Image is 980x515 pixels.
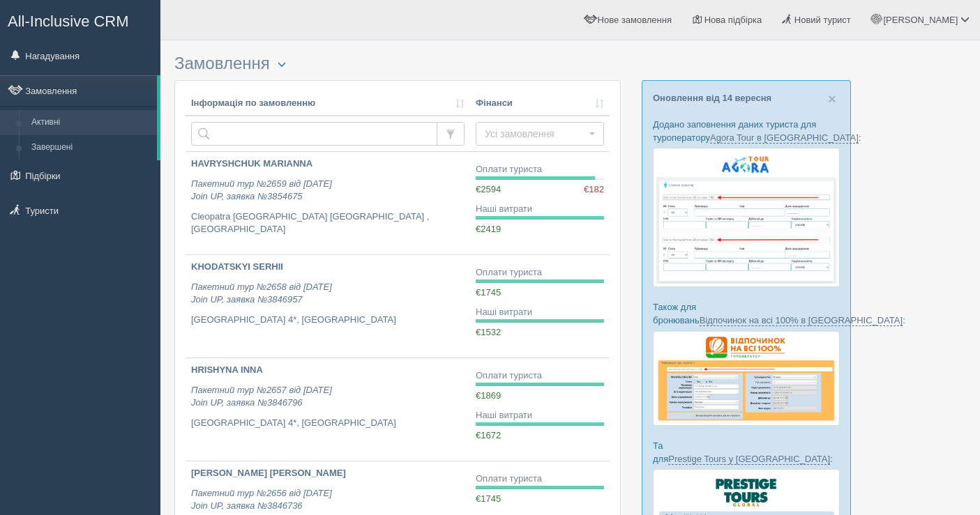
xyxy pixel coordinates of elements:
[476,203,604,216] div: Наші витрати
[704,15,762,25] span: Нова підбірка
[476,163,604,176] div: Оплати туриста
[476,184,501,194] span: €2594
[700,315,903,326] a: Відпочинок на всі 100% в [GEOGRAPHIC_DATA]
[191,488,332,512] i: Пакетний тур №2656 від [DATE] Join UP, заявка №3846736
[191,468,346,478] b: [PERSON_NAME] [PERSON_NAME]
[191,210,465,236] p: Cleopatra [GEOGRAPHIC_DATA] [GEOGRAPHIC_DATA] , [GEOGRAPHIC_DATA]
[191,178,332,202] i: Пакетний тур №2659 від [DATE] Join UP, заявка №3854675
[476,327,501,337] span: €1532
[476,224,501,234] span: €2419
[186,152,470,254] a: HAVRYSHCHUK MARIANNA Пакетний тур №2659 від [DATE]Join UP, заявка №3854675 Cleopatra [GEOGRAPHIC_...
[598,15,672,25] span: Нове замовлення
[25,110,157,135] a: Активні
[25,135,157,160] a: Завершені
[191,122,437,146] input: Пошук за номером замовлення, ПІБ або паспортом туриста
[476,266,604,279] div: Оплати туриста
[191,364,263,375] b: HRISHYNA INNA
[191,417,465,430] p: [GEOGRAPHIC_DATA] 4*, [GEOGRAPHIC_DATA]
[653,118,840,144] p: Додано заповнення даних туриста для туроператору :
[653,300,840,327] p: Також для бронювань :
[710,132,859,144] a: Agora Tour в [GEOGRAPHIC_DATA]
[476,390,501,401] span: €1869
[653,439,840,466] p: Та для :
[174,54,621,73] h3: Замовлення
[828,91,836,107] span: ×
[476,472,604,486] div: Оплати туриста
[668,454,830,465] a: Prestige Tours у [GEOGRAPHIC_DATA]
[828,91,836,106] button: Close
[191,158,312,169] b: HAVRYSHCHUK MARIANNA
[485,127,586,141] span: Усі замовлення
[476,287,501,298] span: €1745
[476,97,604,110] a: Фінанси
[653,331,840,426] img: otdihnavse100--%D1%84%D0%BE%D1%80%D0%BC%D0%B0-%D0%B1%D1%80%D0%BE%D0%BD%D0%B8%D1%80%D0%BE%D0%B2%D0...
[476,369,604,383] div: Оплати туриста
[476,122,604,146] button: Усі замовлення
[191,282,332,305] i: Пакетний тур №2658 від [DATE] Join UP, заявка №3846957
[476,306,604,319] div: Наші витрати
[191,261,283,272] b: KHODATSKYI SERHII
[476,409,604,422] div: Наші витрати
[186,358,470,461] a: HRISHYNA INNA Пакетний тур №2657 від [DATE]Join UP, заявка №3846796 [GEOGRAPHIC_DATA] 4*, [GEOGRA...
[1,1,160,39] a: All-Inclusive CRM
[191,314,465,327] p: [GEOGRAPHIC_DATA] 4*, [GEOGRAPHIC_DATA]
[653,93,771,103] a: Оновлення від 14 вересня
[8,13,129,30] span: All-Inclusive CRM
[883,15,958,25] span: [PERSON_NAME]
[653,148,840,287] img: agora-tour-%D1%84%D0%BE%D1%80%D0%BC%D0%B0-%D0%B1%D1%80%D0%BE%D0%BD%D1%8E%D0%B2%D0%B0%D0%BD%D0%BD%...
[584,183,604,197] span: €182
[794,15,851,25] span: Новий турист
[476,430,501,440] span: €1672
[191,385,332,408] i: Пакетний тур №2657 від [DATE] Join UP, заявка №3846796
[186,255,470,358] a: KHODATSKYI SERHII Пакетний тур №2658 від [DATE]Join UP, заявка №3846957 [GEOGRAPHIC_DATA] 4*, [GE...
[191,97,465,110] a: Інформація по замовленню
[476,493,501,504] span: €1745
